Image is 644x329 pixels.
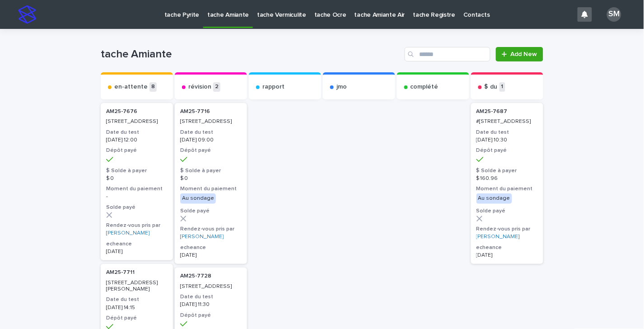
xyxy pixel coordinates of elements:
[496,47,543,61] a: Add New
[476,147,538,154] h3: Dépôt payé
[180,147,242,154] h3: Dépôt payé
[180,137,242,143] p: [DATE] 09:00
[180,312,242,319] h3: Dépôt payé
[106,305,168,311] p: [DATE] 14:15
[262,83,285,91] p: rapport
[180,167,242,174] h3: $ Solde à payer
[106,167,168,174] h3: $ Solde à payer
[485,83,498,91] p: $ du
[106,296,168,303] h3: Date du test
[476,167,538,174] h3: $ Solde à payer
[476,207,538,215] h3: Solde payé
[411,83,439,91] p: complété
[180,108,242,115] p: AM25-7716
[476,234,520,240] a: [PERSON_NAME]
[114,83,148,91] p: en-attente
[106,269,168,276] p: AM25-7711
[213,82,220,92] p: 2
[106,129,168,136] h3: Date du test
[180,207,242,215] h3: Solde payé
[106,193,168,200] p: -
[18,5,36,23] img: stacker-logo-s-only.png
[336,83,347,91] p: jmo
[511,51,537,57] span: Add New
[476,244,538,251] h3: echeance
[175,103,247,264] a: AM25-7716 [STREET_ADDRESS]Date du test[DATE] 09:00Dépôt payé$ Solde à payer$ 0Moment du paiementA...
[180,244,242,251] h3: echeance
[476,129,538,136] h3: Date du test
[607,7,621,22] div: SM
[180,129,242,136] h3: Date du test
[476,226,538,233] h3: Rendez-vous pris par
[106,137,168,143] p: [DATE] 12:00
[476,175,538,182] p: $ 160.96
[180,273,242,279] p: AM25-7728
[106,147,168,154] h3: Dépôt payé
[106,185,168,193] h3: Moment du paiement
[106,315,168,322] h3: Dépôt payé
[180,293,242,301] h3: Date du test
[106,249,168,255] p: [DATE]
[106,240,168,248] h3: echeance
[471,103,543,264] a: AM25-7687 #[STREET_ADDRESS]Date du test[DATE] 10:30Dépôt payé$ Solde à payer$ 160.96Moment du pai...
[476,118,538,125] p: #[STREET_ADDRESS]
[499,82,505,92] p: 1
[180,185,242,193] h3: Moment du paiement
[180,193,216,203] div: Au sondage
[106,230,149,236] a: [PERSON_NAME]
[405,47,490,61] input: Search
[476,193,512,203] div: Au sondage
[476,108,538,115] p: AM25-7687
[106,118,168,125] p: [STREET_ADDRESS]
[476,137,538,143] p: [DATE] 10:30
[180,175,242,182] p: $ 0
[106,222,168,229] h3: Rendez-vous pris par
[149,82,157,92] p: 8
[106,280,168,293] p: [STREET_ADDRESS][PERSON_NAME]
[180,252,242,258] p: [DATE]
[106,175,168,182] p: $ 0
[188,83,211,91] p: révision
[180,234,224,240] a: [PERSON_NAME]
[180,301,242,308] p: [DATE] 11:30
[106,108,168,115] p: AM25-7676
[106,204,168,211] h3: Solde payé
[180,283,242,290] p: [STREET_ADDRESS]
[180,118,242,125] p: [STREET_ADDRESS]
[180,226,242,233] h3: Rendez-vous pris par
[101,103,173,260] a: AM25-7676 [STREET_ADDRESS]Date du test[DATE] 12:00Dépôt payé$ Solde à payer$ 0Moment du paiement-...
[476,252,538,258] p: [DATE]
[476,185,538,193] h3: Moment du paiement
[101,48,401,61] h1: tache Amiante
